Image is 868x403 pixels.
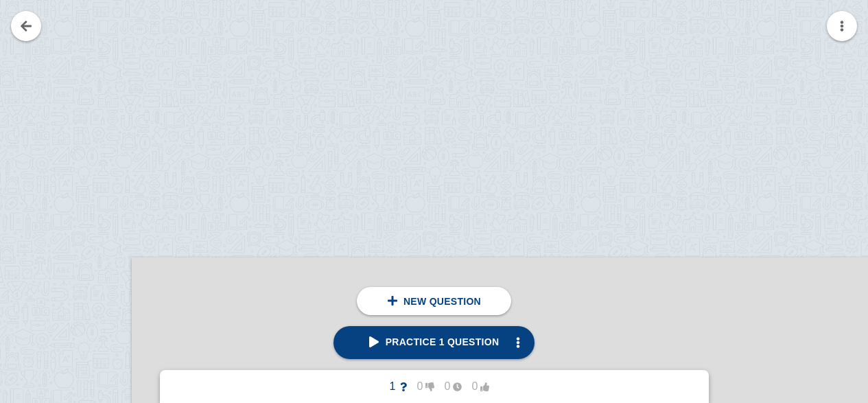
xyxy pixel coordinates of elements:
[368,376,500,398] button: 1000
[369,336,500,347] span: Practice 1 question
[434,380,462,393] span: 0
[403,296,481,307] span: New question
[333,326,535,359] a: Practice 1 question
[407,380,434,393] span: 0
[379,380,407,393] span: 1
[11,11,41,41] a: Go back to your notes
[462,380,489,393] span: 0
